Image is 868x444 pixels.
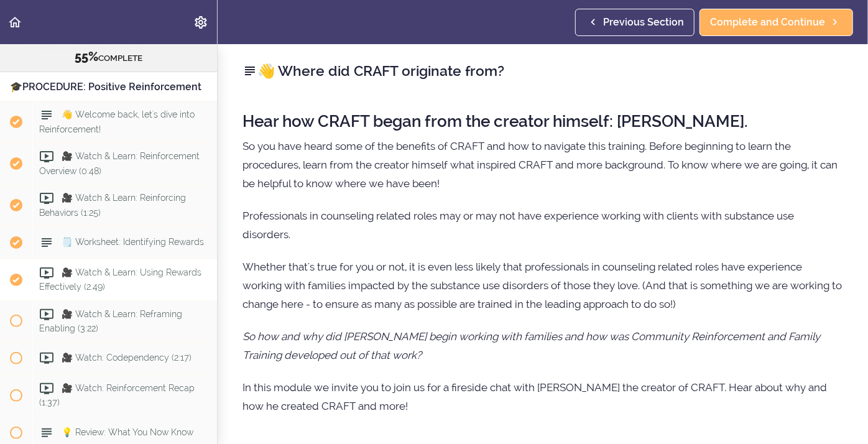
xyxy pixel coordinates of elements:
p: Whether that's true for you or not, it is even less likely that professionals in counseling relat... [242,257,843,313]
svg: Back to course curriculum [7,15,22,30]
a: Complete and Continue [699,9,853,36]
span: Complete and Continue [710,15,825,30]
svg: Settings Menu [193,15,208,30]
span: 💡 Review: What You Now Know [62,428,193,438]
span: 🎥 Watch: Reinforcement Recap (1:37) [39,384,195,408]
p: Professionals in counseling related roles may or may not have experience working with clients wit... [242,206,843,244]
p: In this module we invite you to join us for a fireside chat with [PERSON_NAME] the creator of CRA... [242,378,843,415]
a: Previous Section [575,9,695,36]
span: 🎥 Watch: Codependency (2:17) [62,353,192,363]
h2: Hear how CRAFT began from the creator himself: [PERSON_NAME]. [242,113,843,131]
p: So you have heard some of the benefits of CRAFT and how to navigate this training. Before beginni... [242,137,843,193]
em: So how and why did [PERSON_NAME] begin working with families and how was Community Reinforcement ... [242,330,820,361]
span: 🗒️ Worksheet: Identifying Rewards [62,237,204,247]
span: Previous Section [603,15,684,30]
span: 🎥 Watch & Learn: Reframing Enabling (3:22) [39,309,182,333]
span: 👋 Welcome back, let's dive into Reinforcement! [39,109,195,134]
span: 🎥 Watch & Learn: Reinforcement Overview (0:48) [39,151,200,175]
span: 🎥 Watch & Learn: Using Rewards Effectively (2:49) [39,267,201,292]
h2: 👋 Where did CRAFT originate from? [242,60,843,81]
div: COMPLETE [16,49,201,65]
span: 55% [75,49,98,64]
span: 🎥 Watch & Learn: Reinforcing Behaviors (1:25) [39,193,186,217]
